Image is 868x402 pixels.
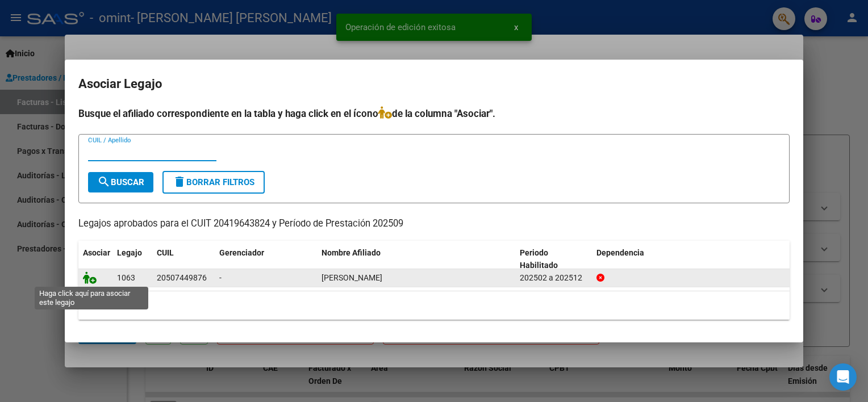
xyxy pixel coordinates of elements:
[173,175,186,189] mat-icon: delete
[162,171,265,194] button: Borrar Filtros
[78,106,790,121] h4: Busque el afiliado correspondiente en la tabla y haga click en el ícono de la columna "Asociar".
[78,73,790,95] h2: Asociar Legajo
[219,273,222,282] span: -
[515,241,592,278] datatable-header-cell: Periodo Habilitado
[88,172,153,192] button: Buscar
[78,241,112,278] datatable-header-cell: Asociar
[219,248,264,257] span: Gerenciador
[152,241,215,278] datatable-header-cell: CUIL
[322,248,381,257] span: Nombre Afiliado
[157,248,174,257] span: CUIL
[97,177,144,187] span: Buscar
[520,271,587,284] div: 202502 a 202512
[117,273,135,282] span: 1063
[83,248,110,257] span: Asociar
[78,217,790,231] p: Legajos aprobados para el CUIT 20419643824 y Período de Prestación 202509
[596,248,644,257] span: Dependencia
[322,273,382,282] span: LUDUEÑA LAUTARO DIEGO
[592,241,790,278] datatable-header-cell: Dependencia
[520,248,558,270] span: Periodo Habilitado
[112,241,152,278] datatable-header-cell: Legajo
[78,291,790,320] div: 1 registros
[97,175,111,189] mat-icon: search
[157,271,207,284] div: 20507449876
[215,241,317,278] datatable-header-cell: Gerenciador
[829,363,857,391] div: Open Intercom Messenger
[117,248,142,257] span: Legajo
[173,177,254,187] span: Borrar Filtros
[317,241,515,278] datatable-header-cell: Nombre Afiliado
